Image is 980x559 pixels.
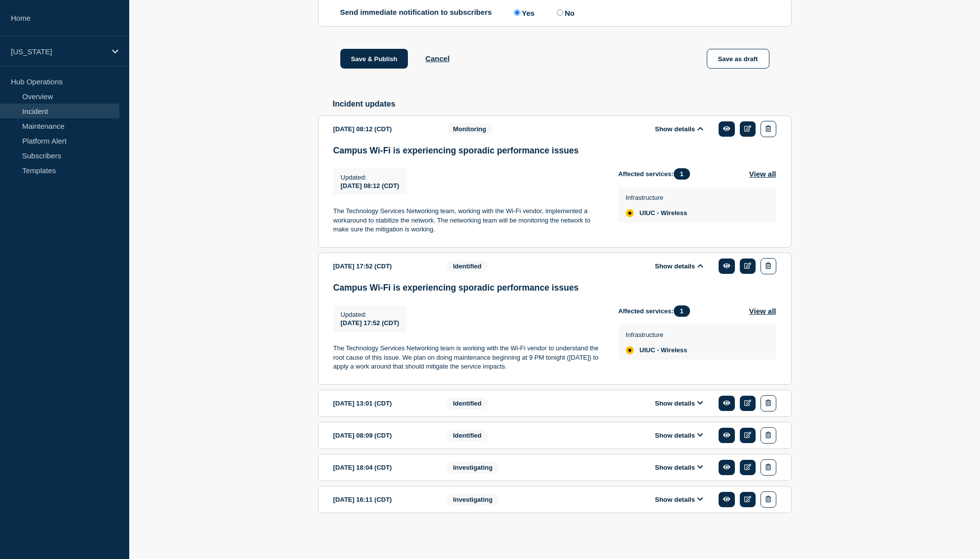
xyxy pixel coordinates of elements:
button: Show details [652,495,706,504]
span: [DATE] 08:12 (CDT) [341,182,399,189]
h3: Campus Wi-Fi is experiencing sporadic performance issues [333,283,776,293]
p: Send immediate notification to subscribers [340,8,492,17]
span: Identified [447,430,488,441]
button: Cancel [425,54,449,63]
span: Investigating [447,494,499,505]
span: 1 [674,168,690,180]
p: [US_STATE] [11,47,106,56]
span: Investigating [447,462,499,473]
span: Identified [447,261,488,272]
button: Show details [652,463,706,472]
p: The Technology Services Networking team, working with the Wi-Fi vendor, implemented a workaround ... [333,207,603,234]
button: View all [749,305,776,317]
p: Updated : [341,311,399,318]
p: Updated : [341,174,399,181]
div: [DATE] 17:52 (CDT) [333,258,432,274]
span: Affected services: [618,305,695,317]
input: Yes [514,9,520,16]
label: No [554,8,575,17]
div: affected [626,209,634,217]
button: Show details [652,399,706,408]
p: Infrastructure [626,194,688,201]
span: UIUC - Wireless [640,346,688,354]
label: Yes [511,8,535,17]
div: affected [626,346,634,354]
h2: Incident updates [333,100,792,109]
span: Identified [447,398,488,409]
input: No [557,9,563,16]
span: Monitoring [447,123,493,135]
span: Affected services: [618,168,695,180]
p: The Technology Services Networking team is working with the Wi-Fi vendor to understand the root c... [333,344,603,371]
button: Save & Publish [340,49,408,69]
button: Show details [652,125,706,133]
span: UIUC - Wireless [640,209,688,217]
button: Show details [652,262,706,270]
div: [DATE] 08:09 (CDT) [333,427,432,444]
div: [DATE] 16:11 (CDT) [333,491,432,508]
span: 1 [674,305,690,317]
div: [DATE] 13:01 (CDT) [333,395,432,411]
div: [DATE] 08:12 (CDT) [333,121,432,137]
button: Save as draft [707,49,769,69]
span: [DATE] 17:52 (CDT) [341,319,399,327]
h3: Campus Wi-Fi is experiencing sporadic performance issues [333,146,776,156]
button: View all [749,168,776,180]
div: [DATE] 18:04 (CDT) [333,459,432,476]
div: Send immediate notification to subscribers [340,8,769,17]
p: Infrastructure [626,331,688,338]
button: Show details [652,431,706,440]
